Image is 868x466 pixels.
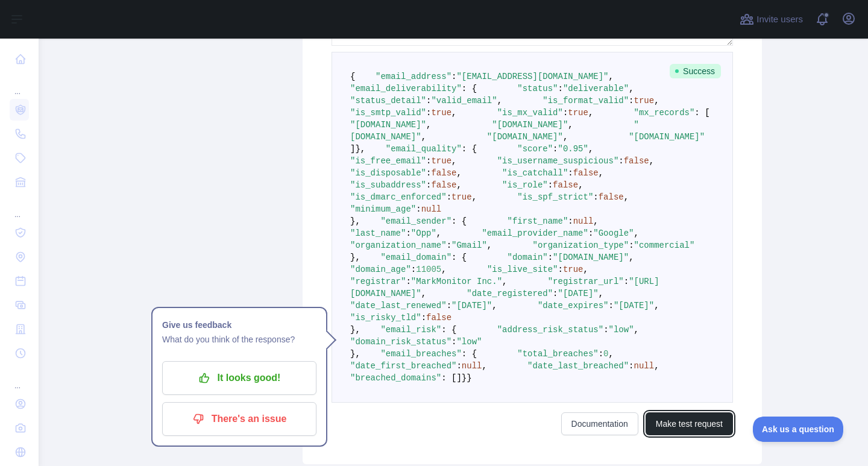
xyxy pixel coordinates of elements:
[614,301,654,310] span: "[DATE]"
[593,228,634,238] span: "Google"
[416,265,441,274] span: 11005
[456,72,608,81] span: "[EMAIL_ADDRESS][DOMAIN_NAME]"
[629,84,634,93] span: ,
[355,144,365,154] span: },
[568,168,573,178] span: :
[426,96,431,105] span: :
[629,132,705,142] span: "[DOMAIN_NAME]"
[451,192,472,202] span: true
[629,96,634,105] span: :
[599,192,624,202] span: false
[380,325,441,335] span: "email_risk"
[609,301,614,310] span: :
[350,144,355,154] span: ]
[10,195,29,219] div: ...
[593,192,598,202] span: :
[451,337,456,347] span: :
[487,265,558,274] span: "is_live_site"
[593,216,598,226] span: ,
[563,132,568,142] span: ,
[431,168,456,178] span: false
[171,409,307,429] p: There's an issue
[350,228,406,238] span: "last_name"
[694,108,709,118] span: : [
[603,325,608,335] span: :
[634,361,655,371] span: null
[629,361,634,371] span: :
[426,168,431,178] span: :
[624,156,649,166] span: false
[456,337,482,347] span: "low"
[507,253,547,262] span: "domain"
[350,84,462,93] span: "email_deliverability"
[497,156,619,166] span: "is_username_suspicious"
[756,13,803,27] span: Invite users
[447,301,451,310] span: :
[411,265,416,274] span: :
[568,216,573,226] span: :
[517,84,558,93] span: "status"
[162,402,316,436] button: There's an issue
[350,325,360,335] span: },
[538,301,609,310] span: "date_expires"
[553,289,558,298] span: :
[451,216,467,226] span: : {
[426,108,431,118] span: :
[558,144,588,154] span: "0.95"
[599,289,603,298] span: ,
[451,241,487,250] span: "Gmail"
[553,253,629,262] span: "[DOMAIN_NAME]"
[497,325,603,335] span: "address_risk_status"
[171,368,307,388] p: It looks good!
[573,168,599,178] span: false
[482,361,486,371] span: ,
[629,241,634,250] span: :
[609,72,614,81] span: ,
[588,228,593,238] span: :
[517,192,593,202] span: "is_spf_strict"
[558,84,563,93] span: :
[441,265,446,274] span: ,
[654,361,659,371] span: ,
[548,277,624,286] span: "registrar_url"
[426,120,431,130] span: ,
[649,156,654,166] span: ,
[376,72,451,81] span: "email_address"
[350,156,426,166] span: "is_free_email"
[162,332,316,347] p: What do you think of the response?
[527,361,629,371] span: "date_last_breached"
[350,349,360,359] span: },
[634,325,639,335] span: ,
[431,108,451,118] span: true
[753,417,844,442] iframe: Toggle Customer Support
[462,373,467,383] span: }
[350,301,447,310] span: "date_last_renewed"
[646,412,733,435] button: Make test request
[629,253,634,262] span: ,
[654,96,659,105] span: ,
[634,228,639,238] span: ,
[578,180,583,190] span: ,
[588,144,593,154] span: ,
[350,277,406,286] span: "registrar"
[542,96,629,105] span: "is_format_valid"
[447,192,451,202] span: :
[487,241,492,250] span: ,
[421,313,426,323] span: :
[553,144,558,154] span: :
[599,349,603,359] span: :
[431,156,451,166] span: true
[737,10,805,29] button: Invite users
[350,337,451,347] span: "domain_risk_status"
[10,72,29,96] div: ...
[350,241,447,250] span: "organization_name"
[553,180,578,190] span: false
[670,64,721,78] span: Success
[436,228,441,238] span: ,
[441,373,462,383] span: : []
[350,72,355,81] span: {
[386,144,462,154] span: "email_quality"
[350,373,441,383] span: "breached_domains"
[517,144,553,154] span: "score"
[634,96,655,105] span: true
